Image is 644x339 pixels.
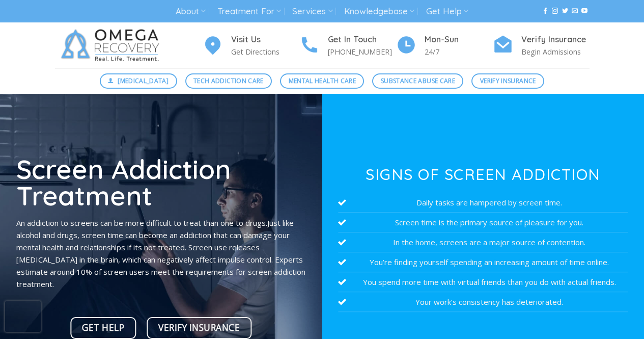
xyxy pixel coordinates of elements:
[100,73,177,89] a: [MEDICAL_DATA]
[425,33,493,46] h4: Mon-Sun
[16,217,306,290] p: An addiction to screens can be more difficult to treat than one to drugs.Just like alcohol and dr...
[328,33,396,46] h4: Get In Touch
[372,73,463,89] a: Substance Abuse Care
[158,321,240,335] span: Verify Insurance
[231,46,299,58] p: Get Directions
[292,2,332,21] a: Services
[71,317,136,339] a: Get Help
[299,33,396,58] a: Get In Touch [PHONE_NUMBER]
[193,76,264,86] span: Tech Addiction Care
[480,76,536,86] span: Verify Insurance
[231,33,299,46] h4: Visit Us
[82,321,124,335] span: Get Help
[203,33,299,58] a: Visit Us Get Directions
[5,301,41,332] iframe: reCAPTCHA
[425,46,493,58] p: 24/7
[338,193,628,213] li: Daily tasks are hampered by screen time.
[338,272,628,292] li: You spend more time with virtual friends than you do with actual friends.
[289,76,356,86] span: Mental Health Care
[344,2,414,21] a: Knowledgebase
[552,8,558,15] a: Follow on Instagram
[176,2,206,21] a: About
[16,155,306,209] h1: Screen Addiction Treatment
[572,8,578,15] a: Send us an email
[280,73,364,89] a: Mental Health Care
[338,213,628,232] li: Screen time is the primary source of pleasure for you.
[542,8,548,15] a: Follow on Facebook
[338,252,628,272] li: You’re finding yourself spending an increasing amount of time online.
[521,46,590,58] p: Begin Admissions
[338,167,628,182] h3: Signs of Screen Addiction
[55,22,170,68] img: Omega Recovery
[493,33,590,58] a: Verify Insurance Begin Admissions
[471,73,544,89] a: Verify Insurance
[521,33,590,46] h4: Verify Insurance
[147,317,251,339] a: Verify Insurance
[185,73,272,89] a: Tech Addiction Care
[581,8,587,15] a: Follow on YouTube
[328,46,396,58] p: [PHONE_NUMBER]
[217,2,281,21] a: Treatment For
[426,2,468,21] a: Get Help
[338,232,628,252] li: In the home, screens are a major source of contention.
[338,292,628,312] li: Your work’s consistency has deteriorated.
[381,76,455,86] span: Substance Abuse Care
[562,8,568,15] a: Follow on Twitter
[118,76,169,86] span: [MEDICAL_DATA]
